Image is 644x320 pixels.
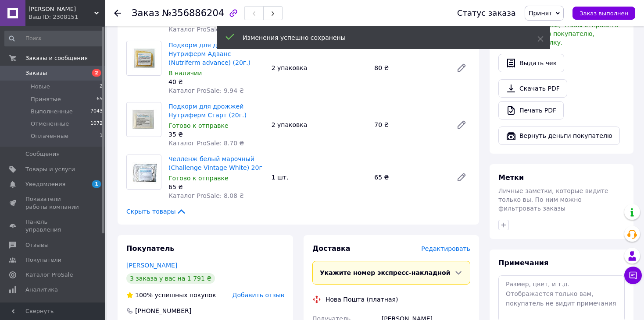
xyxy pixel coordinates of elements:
span: Сообщения [25,150,60,158]
span: Заказ выполнен [580,10,628,17]
span: Оплаченные [31,132,68,140]
span: 1072 [90,120,103,128]
span: 65 [97,95,103,103]
span: Каста Виноделов [29,5,94,13]
span: Покупатель [126,244,174,253]
span: 1 [100,132,103,140]
span: Принят [529,10,552,17]
span: Готово к отправке [168,175,229,182]
span: Покупатели [25,256,61,264]
div: успешных покупок [126,291,216,299]
img: Челленж белый марочный (Challenge Vintage White) 20г [127,159,161,185]
div: [PHONE_NUMBER] [134,306,192,315]
span: Новые [31,83,50,91]
div: Изменения успешно сохранены [243,33,515,42]
span: Метки [498,173,524,182]
span: Уведомления [25,180,65,188]
span: 1 [92,180,101,188]
a: Редактировать [453,116,470,134]
span: Каталог ProSale: 8.70 ₴ [168,140,244,147]
span: Заказ [132,8,159,18]
div: 65 ₴ [168,183,265,191]
span: Скрыть товары [126,207,186,216]
span: Отмененные [31,120,69,128]
span: Доставка [312,244,351,253]
span: Каталог ProSale: 8.08 ₴ [168,192,244,199]
div: 40 ₴ [168,77,265,86]
input: Поиск [4,31,104,46]
span: Товары и услуги [25,165,75,173]
a: Челленж белый марочный (Challenge Vintage White) 20г [168,155,262,171]
span: Примечания [498,259,548,267]
span: Выполненные [31,108,73,116]
span: Панель управления [25,218,81,234]
div: 1 шт. [268,171,371,183]
span: В наличии [168,70,202,77]
a: Подкорм для дрожжей Нутриферм Старт (20г.) [168,103,247,119]
a: Скачать PDF [498,79,567,98]
span: Укажите номер экспресс-накладной [320,269,451,276]
span: 2 [92,69,101,77]
div: 35 ₴ [168,130,265,139]
span: 7043 [90,108,103,116]
button: Выдать чек [498,54,564,72]
span: Редактировать [421,245,470,252]
div: 2 упаковка [268,119,371,131]
span: Заказы [25,69,47,77]
a: Подкорм для дрожжей Нутриферм Адванс (Nutriferm advance) (20г.) [168,42,250,66]
span: №356886204 [162,8,224,18]
span: Каталог ProSale: 16.16 ₴ [168,26,248,33]
img: Подкорм для дрожжей Нутриферм Старт (20г.) [127,107,161,133]
div: 3 заказа у вас на 1 791 ₴ [126,273,215,284]
a: Редактировать [453,169,470,186]
span: Каталог ProSale: 9.94 ₴ [168,87,244,94]
span: Показатели работы компании [25,195,81,211]
span: Аналитика [25,286,58,294]
button: Чат с покупателем [624,267,642,284]
span: Отзывы [25,241,49,249]
div: Нова Пошта (платная) [323,295,400,304]
div: 70 ₴ [371,119,449,131]
div: 65 ₴ [371,171,449,183]
span: У вас есть 30 дней, чтобы отправить запрос на отзыв покупателю, скопировав ссылку. [498,21,618,46]
span: Готово к отправке [168,122,229,129]
div: Статус заказа [457,9,516,18]
a: [PERSON_NAME] [126,262,177,269]
span: Принятые [31,95,61,103]
div: 2 упаковка [268,62,371,74]
span: Личные заметки, которые видите только вы. По ним можно фильтровать заказы [498,187,608,212]
img: Подкорм для дрожжей Нутриферм Адванс (Nutriferm advance) (20г.) [127,46,161,71]
span: Каталог ProSale [25,271,73,279]
span: Заказы и сообщения [25,54,88,62]
span: Добавить отзыв [233,292,284,299]
div: Вернуться назад [114,9,121,18]
div: 80 ₴ [371,62,449,74]
span: Инструменты вебмастера и SEO [25,301,81,316]
button: Заказ выполнен [572,7,635,20]
span: 2 [100,83,103,91]
div: Ваш ID: 2308151 [29,13,105,21]
button: Вернуть деньги покупателю [498,127,620,145]
a: Редактировать [453,59,470,77]
a: Печать PDF [498,101,564,120]
span: 100% [135,292,153,299]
